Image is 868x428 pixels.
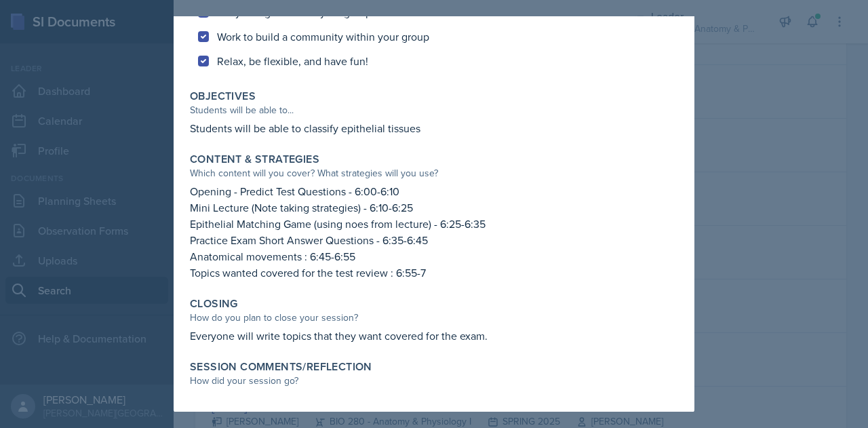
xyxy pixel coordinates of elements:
[190,183,678,199] p: Opening - Predict Test Questions - 6:00-6:10
[190,166,678,180] div: Which content will you cover? What strategies will you use?
[190,90,256,103] label: Objectives
[190,328,678,344] p: Everyone will write topics that they want covered for the exam.
[190,153,319,166] label: Content & Strategies
[190,232,678,248] p: Practice Exam Short Answer Questions - 6:35-6:45
[190,360,372,374] label: Session Comments/Reflection
[190,120,678,136] p: Students will be able to classify epithelial tissues
[190,199,678,216] p: Mini Lecture (Note taking strategies) - 6:10-6:25
[190,103,678,117] div: Students will be able to...
[190,311,678,325] div: How do you plan to close your session?
[190,265,678,281] p: Topics wanted covered for the test review : 6:55-7
[190,297,238,311] label: Closing
[190,216,678,232] p: Epithelial Matching Game (using noes from lecture) - 6:25-6:35
[190,248,678,265] p: Anatomical movements : 6:45-6:55
[190,374,678,388] div: How did your session go?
